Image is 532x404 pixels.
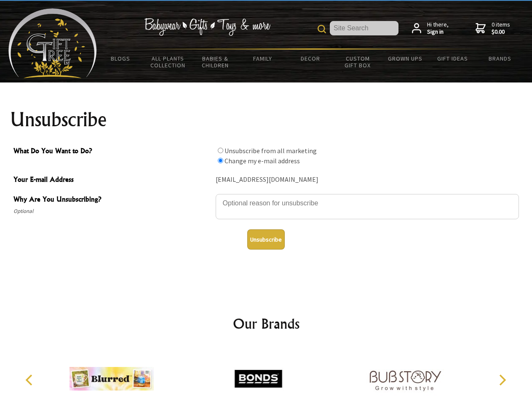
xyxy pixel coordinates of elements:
[21,371,40,389] button: Previous
[97,50,144,67] a: BLOGS
[381,50,429,67] a: Grown Ups
[429,50,476,67] a: Gift Ideas
[192,50,239,74] a: Babies & Children
[144,18,270,36] img: Babywear - Gifts - Toys & more
[492,28,510,36] strong: $0.00
[216,173,519,186] div: [EMAIL_ADDRESS][DOMAIN_NAME]
[218,158,223,163] input: What Do You Want to Do?
[476,21,510,36] a: 0 items$0.00
[286,50,334,67] a: Decor
[330,21,398,35] input: Site Search
[216,194,519,219] textarea: Why Are You Unsubscribing?
[412,21,449,36] a: Hi there,Sign in
[8,8,97,78] img: Babyware - Gifts - Toys and more...
[13,194,211,206] span: Why Are You Unsubscribing?
[427,28,449,36] strong: Sign in
[10,109,522,130] h1: Unsubscribe
[13,174,211,186] span: Your E-mail Address
[218,148,223,153] input: What Do You Want to Do?
[492,21,510,36] span: 0 items
[239,50,287,67] a: Family
[225,146,317,155] label: Unsubscribe from all marketing
[225,157,300,165] label: Change my e-mail address
[493,371,511,389] button: Next
[17,314,516,334] h2: Our Brands
[247,229,285,250] button: Unsubscribe
[476,50,524,67] a: Brands
[318,25,326,33] img: product search
[13,146,211,158] span: What Do You Want to Do?
[334,50,382,74] a: Custom Gift Box
[13,206,211,216] span: Optional
[427,21,449,36] span: Hi there,
[144,50,192,74] a: All Plants Collection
